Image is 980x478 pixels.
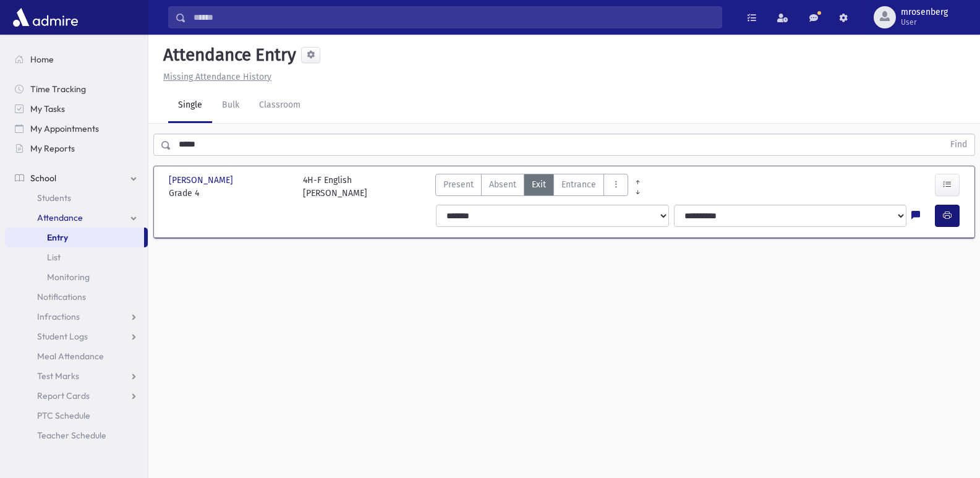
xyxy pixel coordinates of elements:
span: Absent [489,178,516,191]
span: School [30,173,56,184]
a: Home [5,49,148,69]
a: Test Marks [5,366,148,386]
span: Student Logs [37,331,88,342]
span: Time Tracking [30,83,86,95]
a: Single [168,88,212,123]
a: My Appointments [5,119,148,139]
span: Teacher Schedule [37,430,106,441]
span: PTC Schedule [37,410,90,421]
a: List [5,247,148,267]
a: Time Tracking [5,79,148,99]
a: Notifications [5,287,148,307]
a: Meal Attendance [5,346,148,366]
input: Search [186,6,722,28]
button: Find [943,134,974,155]
a: My Tasks [5,99,148,119]
span: Test Marks [37,370,79,382]
span: Monitoring [47,271,90,283]
a: Teacher Schedule [5,425,148,445]
span: Exit [532,178,546,191]
a: Bulk [212,88,249,123]
a: Classroom [249,88,310,123]
span: Report Cards [37,390,90,401]
span: Present [443,178,474,191]
h5: Attendance Entry [158,45,296,66]
a: Entry [5,228,144,247]
a: Attendance [5,208,148,228]
span: Entry [47,232,68,243]
span: Meal Attendance [37,351,104,362]
span: Infractions [37,311,80,322]
span: Grade 4 [169,187,291,200]
a: Missing Attendance History [158,72,271,82]
a: School [5,168,148,188]
span: My Reports [30,143,75,154]
a: Report Cards [5,386,148,406]
span: My Tasks [30,103,65,114]
span: Home [30,54,54,65]
span: Notifications [37,291,86,302]
span: List [47,252,61,263]
span: [PERSON_NAME] [169,174,236,187]
span: Students [37,192,71,203]
a: My Reports [5,139,148,158]
a: Students [5,188,148,208]
a: Student Logs [5,326,148,346]
u: Missing Attendance History [163,72,271,82]
a: PTC Schedule [5,406,148,425]
span: User [901,17,948,27]
a: Monitoring [5,267,148,287]
span: Entrance [561,178,596,191]
span: My Appointments [30,123,99,134]
span: Attendance [37,212,83,223]
span: mrosenberg [901,7,948,17]
div: AttTypes [435,174,628,200]
img: AdmirePro [10,5,81,30]
div: 4H-F English [PERSON_NAME] [303,174,367,200]
a: Infractions [5,307,148,326]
